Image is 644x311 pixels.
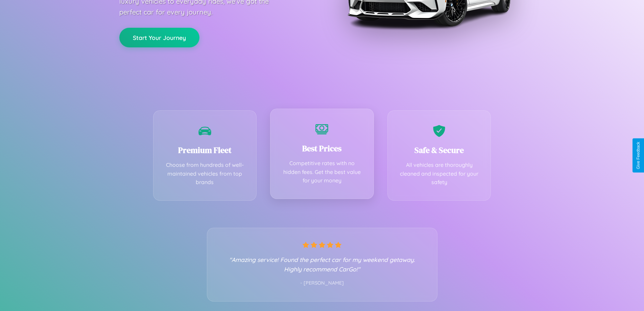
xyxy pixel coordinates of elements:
p: Choose from hundreds of well-maintained vehicles from top brands [164,161,246,187]
div: Give Feedback [636,142,641,169]
h3: Safe & Secure [398,145,481,156]
p: "Amazing service! Found the perfect car for my weekend getaway. Highly recommend CarGo!" [221,255,424,274]
p: - [PERSON_NAME] [221,279,424,288]
p: All vehicles are thoroughly cleaned and inspected for your safety [398,161,481,187]
button: Start Your Journey [119,28,199,47]
p: Competitive rates with no hidden fees. Get the best value for your money [281,159,363,185]
h3: Best Prices [281,143,363,154]
h3: Premium Fleet [164,145,246,156]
